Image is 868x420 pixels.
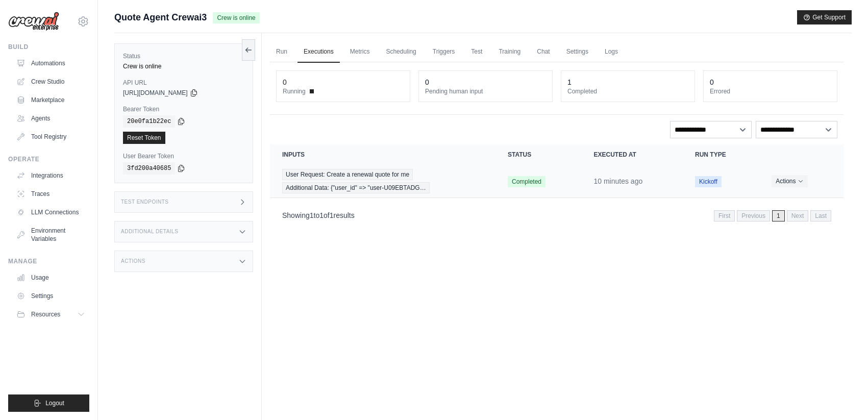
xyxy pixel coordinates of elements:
[425,87,546,95] dt: Pending human input
[123,105,244,113] label: Bearer Token
[12,110,89,127] a: Agents
[772,210,785,221] span: 1
[12,167,89,184] a: Integrations
[12,186,89,202] a: Traces
[567,87,688,95] dt: Completed
[508,176,545,187] span: Completed
[12,73,89,90] a: Crew Studio
[310,211,314,219] span: 1
[714,210,735,221] span: First
[12,269,89,286] a: Usage
[582,144,683,165] th: Executed at
[282,169,483,193] a: View execution details for User Request
[121,199,169,205] h3: Test Endpoints
[12,129,89,145] a: Tool Registry
[282,169,413,180] span: User Request: Create a renewal quote for me
[282,182,430,193] span: Additional Data: {"user_id" => "user-U09EBTADG…
[683,144,759,165] th: Run Type
[772,175,808,187] button: Actions for execution
[8,12,59,31] img: Logo
[599,41,624,63] a: Logs
[12,288,89,304] a: Settings
[695,176,722,187] span: Kickoff
[810,210,831,221] span: Last
[8,155,89,163] div: Operate
[123,79,244,87] label: API URL
[270,41,293,63] a: Run
[270,144,495,165] th: Inputs
[123,132,165,144] a: Reset Token
[8,257,89,265] div: Manage
[31,310,60,318] span: Resources
[283,77,287,87] div: 0
[710,77,714,87] div: 0
[12,223,89,247] a: Environment Variables
[213,12,259,23] span: Crew is online
[8,43,89,51] div: Build
[465,41,488,63] a: Test
[425,77,429,87] div: 0
[282,210,355,220] p: Showing to of results
[12,306,89,323] button: Resources
[737,210,770,221] span: Previous
[319,211,324,219] span: 1
[710,87,831,95] dt: Errored
[12,55,89,71] a: Automations
[594,177,643,185] time: September 15, 2025 at 15:06 PDT
[123,152,244,160] label: User Bearer Token
[123,115,175,128] code: 20e0fa1b22ec
[283,87,306,95] span: Running
[344,41,376,63] a: Metrics
[45,399,64,407] span: Logout
[797,10,852,24] button: Get Support
[330,211,334,219] span: 1
[817,371,868,420] iframe: Chat Widget
[567,77,572,87] div: 1
[560,41,594,63] a: Settings
[297,41,340,63] a: Executions
[380,41,422,63] a: Scheduling
[270,144,844,228] section: Crew executions table
[12,92,89,108] a: Marketplace
[121,258,145,264] h3: Actions
[427,41,461,63] a: Triggers
[495,144,582,165] th: Status
[121,229,178,235] h3: Additional Details
[123,52,244,60] label: Status
[492,41,527,63] a: Training
[787,210,809,221] span: Next
[123,62,244,70] div: Crew is online
[123,89,188,97] span: [URL][DOMAIN_NAME]
[270,202,844,228] nav: Pagination
[12,204,89,220] a: LLM Connections
[531,41,556,63] a: Chat
[8,394,89,412] button: Logout
[714,210,831,221] nav: Pagination
[123,162,175,175] code: 3fd200a40685
[114,10,207,24] span: Quote Agent Crewai3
